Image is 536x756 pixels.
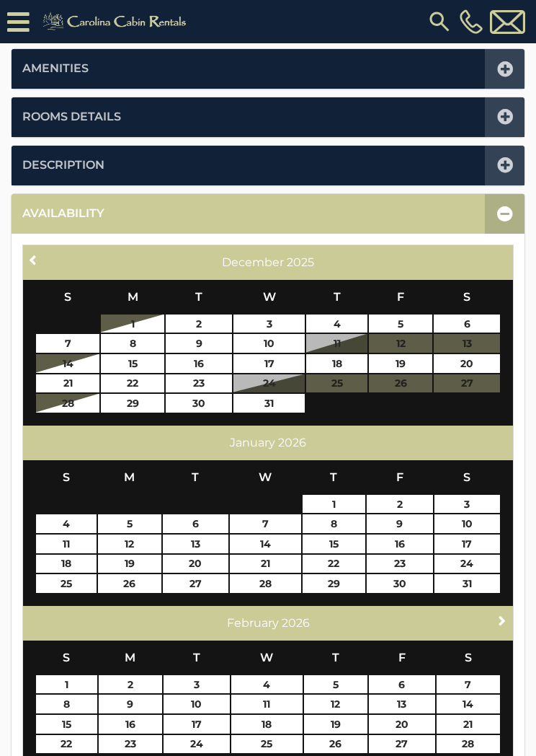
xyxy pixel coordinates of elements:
a: 23 [99,735,162,754]
a: 15 [101,354,164,373]
a: 27 [163,574,228,593]
a: 2 [99,675,162,694]
a: 17 [164,715,230,734]
a: 2 [166,315,232,333]
a: 21 [230,555,301,573]
a: 11 [36,535,97,553]
a: 13 [369,695,435,713]
a: 24 [164,735,230,754]
span: 2026 [282,616,310,630]
a: 30 [367,574,432,593]
a: 25 [231,735,303,754]
a: 9 [166,334,232,353]
span: Saturday [463,290,470,304]
a: 26 [304,735,367,754]
a: 1 [36,675,97,694]
a: [PHONE_NUMBER] [456,9,486,34]
a: Description [22,157,104,174]
a: 5 [369,315,432,333]
a: 5 [98,514,161,533]
a: 19 [98,555,161,573]
a: 11 [231,695,303,713]
span: Friday [396,470,403,484]
a: 29 [303,574,366,593]
a: 24 [434,555,500,573]
a: 8 [36,695,97,713]
a: 31 [434,574,500,593]
a: Rooms Details [22,109,121,126]
span: Sunday [63,470,70,484]
a: 31 [233,394,305,413]
span: Thursday [330,470,337,484]
a: 22 [303,555,366,573]
a: 18 [231,715,303,734]
a: 10 [434,514,500,533]
a: 17 [233,354,305,373]
a: 26 [98,574,161,593]
a: 6 [163,514,228,533]
a: 22 [36,735,97,754]
a: 9 [99,695,162,713]
a: 7 [437,675,500,694]
a: 4 [231,675,303,694]
span: Monday [128,290,138,304]
span: Monday [125,651,135,664]
a: 4 [36,514,97,533]
span: Saturday [465,651,472,664]
a: 5 [304,675,367,694]
span: Previous [28,254,40,265]
a: 4 [306,315,367,333]
a: 28 [437,735,500,754]
a: 14 [36,354,99,373]
a: 10 [233,334,305,353]
a: 20 [163,555,228,573]
a: 1 [101,315,164,333]
span: Next [496,615,508,626]
span: January [230,436,275,449]
a: Next [493,612,512,630]
a: 18 [306,354,367,373]
a: 21 [437,715,500,734]
span: Wednesday [260,651,273,664]
a: 9 [367,514,432,533]
a: 16 [367,535,432,553]
span: Tuesday [193,651,200,664]
a: 8 [303,514,366,533]
a: 21 [36,374,99,393]
a: 25 [36,574,97,593]
a: Amenities [22,61,89,77]
a: 3 [434,495,500,514]
a: 19 [369,354,432,373]
a: 6 [369,675,435,694]
a: 15 [36,715,97,734]
a: 28 [36,394,99,413]
span: February [227,616,279,630]
span: Sunday [63,651,70,664]
span: Friday [398,651,406,664]
a: 23 [166,374,232,393]
a: 10 [164,695,230,713]
a: 2 [367,495,432,514]
a: 3 [233,315,305,333]
a: 14 [437,695,500,713]
a: 8 [101,334,164,353]
a: 28 [230,574,301,593]
a: Previous [24,251,43,269]
a: 16 [166,354,232,373]
span: Tuesday [195,290,202,304]
a: 7 [230,514,301,533]
span: 2026 [278,436,306,449]
span: Monday [124,470,135,484]
a: 16 [99,715,162,734]
a: 30 [166,394,232,413]
a: 18 [36,555,97,573]
span: Tuesday [192,470,199,484]
a: 14 [230,535,301,553]
a: 7 [36,334,99,353]
span: Wednesday [263,290,276,304]
a: 1 [303,495,366,514]
span: 2025 [287,255,314,269]
span: Thursday [332,651,339,664]
span: Saturday [463,470,470,484]
a: 22 [101,374,164,393]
